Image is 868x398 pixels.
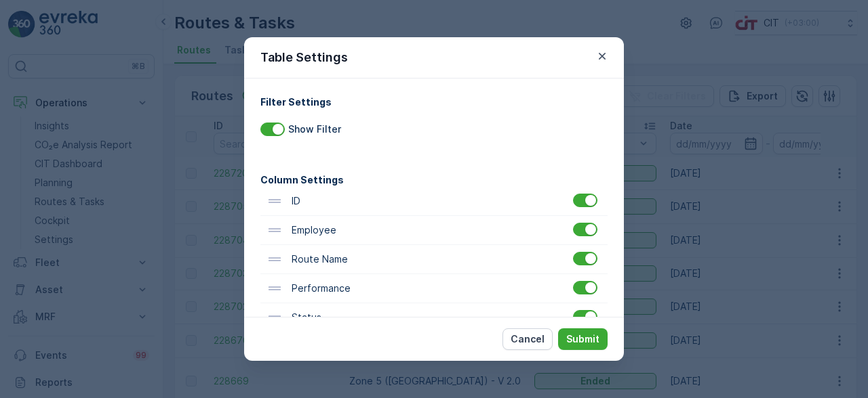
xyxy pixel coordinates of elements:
p: Cancel [511,332,545,346]
button: Submit [558,328,608,350]
p: Submit [566,332,599,346]
p: Performance [289,282,351,295]
h4: Column Settings [260,173,608,187]
div: Status [260,303,608,332]
button: Cancel [502,328,553,350]
h4: Filter Settings [260,95,608,109]
p: ID [289,194,300,208]
div: Employee [260,216,608,245]
div: Route Name [260,245,608,274]
div: Performance [260,274,608,303]
div: ID [260,187,608,216]
p: Status [289,311,321,324]
p: Route Name [289,252,348,266]
p: Employee [289,223,336,237]
p: Show Filter [288,123,341,136]
p: Table Settings [260,48,348,67]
